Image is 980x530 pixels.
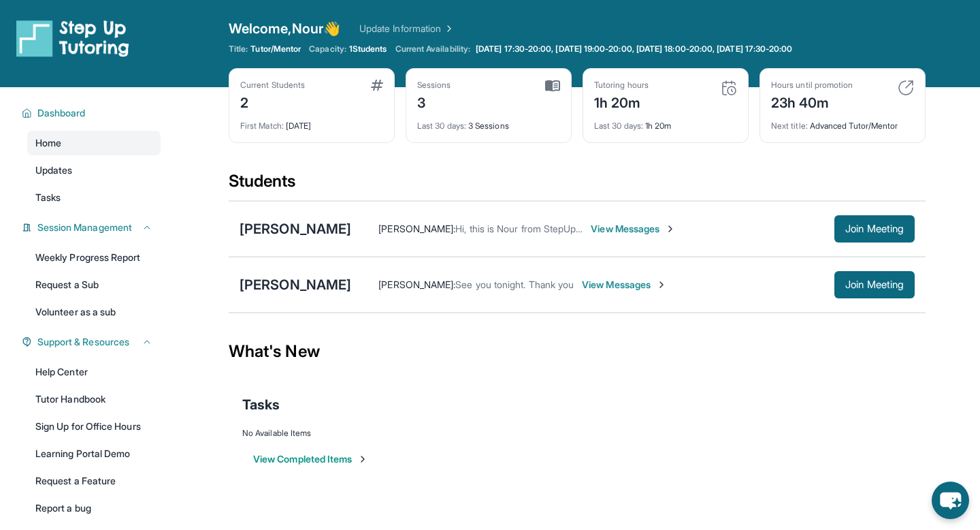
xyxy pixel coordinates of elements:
div: Current Students [240,80,305,91]
img: logo [16,19,129,57]
span: Dashboard [37,106,86,120]
span: Last 30 days : [594,121,643,131]
div: [DATE] [240,112,383,131]
img: card [721,80,737,96]
span: [DATE] 17:30-20:00, [DATE] 19:00-20:00, [DATE] 18:00-20:00, [DATE] 17:30-20:00 [476,44,792,54]
a: [DATE] 17:30-20:00, [DATE] 19:00-20:00, [DATE] 18:00-20:00, [DATE] 17:30-20:00 [473,44,795,54]
span: Support & Resources [37,335,129,349]
img: card [898,80,914,96]
button: Dashboard [32,106,152,120]
a: Request a Sub [27,272,161,297]
div: Tutoring hours [594,80,649,91]
span: Join Meeting [845,281,904,289]
div: Advanced Tutor/Mentor [771,112,914,131]
a: Report a bug [27,496,161,520]
div: 23h 40m [771,91,853,112]
div: 1h 20m [594,91,649,112]
button: View Completed Items [253,452,368,466]
span: Title: [229,44,248,54]
span: Current Availability: [395,44,470,54]
a: Tasks [27,185,161,210]
span: Next title : [771,121,808,131]
div: Students [229,170,926,200]
span: View Messages [582,278,667,292]
span: Home [35,136,61,150]
div: [PERSON_NAME] [240,275,351,294]
div: 3 [417,91,451,112]
span: Updates [35,163,73,177]
a: Update Information [359,22,455,35]
span: First Match : [240,121,284,131]
a: Updates [27,158,161,183]
span: Last 30 days : [417,121,466,131]
a: Learning Portal Demo [27,441,161,466]
div: Hours until promotion [771,80,853,91]
div: What's New [229,322,926,381]
a: Help Center [27,360,161,384]
span: [PERSON_NAME] : [378,279,455,290]
span: [PERSON_NAME] : [378,223,455,234]
div: [PERSON_NAME] [240,219,351,238]
img: card [371,80,383,91]
img: Chevron-Right [665,223,676,234]
div: 3 Sessions [417,112,560,131]
button: Session Management [32,221,152,234]
a: Request a Feature [27,469,161,493]
a: Weekly Progress Report [27,245,161,270]
img: Chevron Right [441,22,455,35]
button: Join Meeting [834,271,915,298]
a: Tutor Handbook [27,387,161,411]
span: Tasks [35,191,61,204]
button: Join Meeting [834,215,915,243]
img: Chevron-Right [656,279,667,290]
div: 1h 20m [594,112,737,131]
button: chat-button [932,482,969,519]
span: See you tonight. Thank you [455,279,574,290]
div: No Available Items [242,428,912,439]
span: Welcome, Nour 👋 [229,19,340,38]
a: Sign Up for Office Hours [27,414,161,439]
a: Volunteer as a sub [27,300,161,324]
span: View Messages [591,222,676,236]
img: card [545,80,560,92]
span: Capacity: [309,44,346,54]
span: Tutor/Mentor [250,44,301,54]
span: Tasks [242,395,280,414]
span: 1 Students [349,44,387,54]
button: Support & Resources [32,335,152,349]
div: 2 [240,91,305,112]
div: Sessions [417,80,451,91]
a: Home [27,131,161,155]
span: Join Meeting [845,225,904,233]
span: Session Management [37,221,132,234]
